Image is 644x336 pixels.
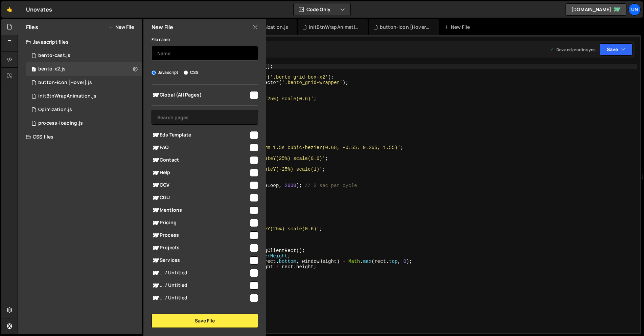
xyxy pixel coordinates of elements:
div: Opimization.js [254,24,288,30]
h2: New File [152,23,173,31]
div: Opimization.js [38,107,72,113]
div: 16819/46695.js [26,49,142,62]
div: process-loading.js [38,120,83,126]
span: Mentions [152,206,249,214]
label: Javascript [152,69,179,76]
a: [DOMAIN_NAME] [566,3,626,16]
span: Services [152,256,249,265]
div: button-icon [Hover].js [38,80,92,86]
div: initBtnWrapAnimation.js [309,24,360,30]
button: Save [600,43,632,56]
span: Pricing [152,219,249,227]
a: Un [628,3,641,16]
input: Javascript [152,70,156,75]
button: Code Only [294,3,350,16]
div: Dev and prod in sync [550,47,596,52]
span: Eds Template [152,131,249,139]
label: File name [152,36,170,43]
a: 🤙 [1,1,18,18]
label: CSS [184,69,199,76]
h2: Files [26,23,38,31]
span: ... / Untitled [152,281,249,290]
span: FAQ [152,144,249,152]
input: Name [152,46,258,61]
span: ... / Untitled [152,269,249,277]
span: Contact [152,156,249,164]
button: New File [109,24,134,30]
span: Projects [152,244,249,252]
div: 16819/46216.js [26,89,142,103]
div: Javascript files [18,35,142,49]
button: Save File [152,314,258,328]
div: bento-x2.js [38,66,66,72]
span: 1 [32,67,36,72]
div: bento-cast.js [38,52,70,59]
div: CSS files [18,130,142,144]
input: CSS [184,70,188,75]
div: initBtnWrapAnimation.js [38,93,96,99]
div: 16819/46703.js [26,117,142,130]
div: 16819/45959.js [26,76,142,89]
span: Global (All Pages) [152,91,249,99]
div: button-icon [Hover].js [380,24,431,30]
div: Unovates [26,5,52,14]
span: Help [152,169,249,177]
span: Process [152,231,249,239]
span: ... / Untitled [152,294,249,302]
div: 16819/46642.js [26,62,142,76]
div: 16819/46554.js [26,103,142,117]
input: Search pages [152,110,258,125]
div: New File [444,24,473,30]
span: CGU [152,194,249,202]
span: CGV [152,181,249,189]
